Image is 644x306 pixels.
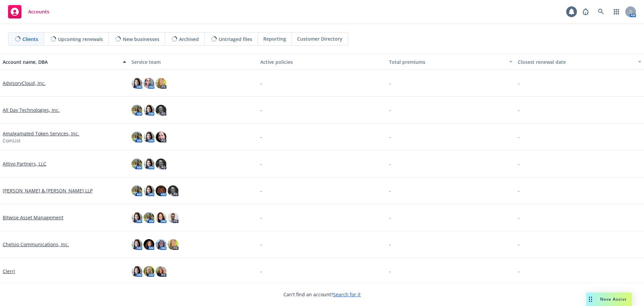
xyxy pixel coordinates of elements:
img: photo [131,185,142,196]
img: photo [168,212,178,223]
span: - [518,106,520,114]
span: - [260,133,262,140]
span: Reporting [263,35,286,42]
img: photo [131,105,142,116]
span: Clients [22,36,38,43]
img: photo [131,132,142,142]
img: photo [131,159,142,169]
span: - [389,80,391,87]
div: Total premiums [389,58,505,65]
span: Upcoming renewals [58,36,103,43]
span: - [518,80,520,87]
img: photo [156,266,166,277]
div: Drag to move [586,293,595,306]
a: AdvisoryCloud, Inc. [3,80,46,87]
span: Customer Directory [297,35,342,42]
a: Chelsio Communications, Inc. [3,241,69,248]
img: photo [144,185,154,196]
img: photo [131,78,142,89]
button: Active policies [258,54,386,70]
img: photo [156,159,166,169]
a: Report a Bug [579,5,592,18]
span: - [260,106,262,114]
span: - [518,214,520,221]
img: photo [131,266,142,277]
span: - [389,214,391,221]
span: - [260,268,262,275]
img: photo [156,212,166,223]
span: - [389,241,391,248]
span: - [260,241,262,248]
span: - [518,241,520,248]
img: photo [131,212,142,223]
img: photo [144,239,154,250]
a: [PERSON_NAME] & [PERSON_NAME] LLP [3,187,93,194]
button: Service team [129,54,258,70]
span: - [389,133,391,140]
span: Archived [179,36,199,43]
img: photo [144,78,154,89]
span: - [260,160,262,167]
span: - [389,160,391,167]
img: photo [156,78,166,89]
a: Search for it [333,291,361,298]
a: Accounts [5,2,52,21]
span: - [389,106,391,114]
img: photo [144,266,154,277]
span: Can't find an account? [283,291,361,298]
div: Closest renewal date [518,58,634,65]
div: Active policies [260,58,384,65]
span: Nova Assist [600,296,627,302]
img: photo [156,185,166,196]
a: Clerri [3,268,15,275]
div: Account name, DBA [3,58,119,65]
a: Attivo Partners, LLC [3,160,46,167]
span: - [389,187,391,194]
span: - [518,160,520,167]
span: - [260,187,262,194]
img: photo [168,239,178,250]
span: Accounts [28,9,49,14]
button: Nova Assist [586,293,632,306]
img: photo [131,239,142,250]
span: - [518,187,520,194]
a: Bitwise Asset Management [3,214,63,221]
img: photo [144,105,154,116]
img: photo [144,212,154,223]
span: CoinList [3,137,20,144]
a: All Day Technologies, Inc. [3,106,60,114]
img: photo [156,239,166,250]
a: Amalgamated Token Services, Inc. [3,130,79,137]
span: - [518,268,520,275]
span: - [389,268,391,275]
span: - [260,80,262,87]
img: photo [156,105,166,116]
img: photo [168,185,178,196]
span: Untriaged files [219,36,252,43]
a: Switch app [610,5,623,18]
div: Service team [131,58,255,65]
a: Search [594,5,608,18]
button: Total premiums [386,54,515,70]
img: photo [144,159,154,169]
img: photo [144,132,154,142]
span: - [260,214,262,221]
img: photo [156,132,166,142]
button: Closest renewal date [515,54,644,70]
span: - [518,133,520,140]
span: New businesses [123,36,159,43]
